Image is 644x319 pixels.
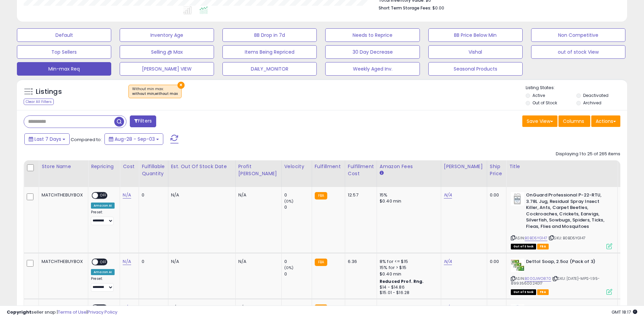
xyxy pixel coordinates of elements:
[428,28,523,42] button: BB Price Below Min
[34,136,61,142] span: Last 7 Days
[583,92,609,98] label: Deactivated
[17,62,111,76] button: Min-max Req
[511,289,536,295] span: All listings that are currently out of stock and unavailable for purchase on Amazon
[71,136,102,143] span: Compared to:
[222,28,317,42] button: BB Drop in 7d
[171,192,230,198] p: N/A
[142,163,165,177] div: Fulfillable Quantity
[444,192,452,198] a: N/A
[509,163,615,170] div: Title
[7,309,31,315] strong: Copyright
[17,28,111,42] button: Default
[556,151,620,157] div: Displaying 1 to 25 of 265 items
[120,45,214,59] button: Selling @ Max
[315,192,327,200] small: FBA
[284,163,309,170] div: Velocity
[526,259,608,267] b: Dettol Soap, 2.5oz (Pack of 3)
[380,265,436,271] div: 15% for > $15
[171,163,233,170] div: Est. Out Of Stock Date
[591,115,620,127] button: Actions
[531,45,625,59] button: out of stock View
[432,5,444,11] span: $0.00
[284,271,312,277] div: 0
[511,244,536,249] span: All listings that are currently out of stock and unavailable for purchase on Amazon
[525,276,551,282] a: B000JWO870
[238,192,276,198] div: N/A
[7,309,117,316] div: seller snap | |
[511,259,612,294] div: ASIN:
[142,259,163,265] div: 0
[444,258,452,265] a: N/A
[91,276,115,292] div: Preset:
[120,62,214,76] button: [PERSON_NAME] VIEW
[583,100,601,106] label: Archived
[379,5,431,11] b: Short Term Storage Fees:
[380,278,424,284] b: Reduced Prof. Rng.
[325,45,420,59] button: 30 Day Decrease
[511,259,524,272] img: 51yECb5ulRL._SL40_.jpg
[511,276,600,286] span: | SKU: [DATE]-MPS-1.95-8993560024017
[511,192,524,206] img: 41mn31+E8UL._SL40_.jpg
[115,136,155,142] span: Aug-28 - Sep-03
[380,163,438,170] div: Amazon Fees
[142,192,163,198] div: 0
[348,163,374,177] div: Fulfillment Cost
[222,62,317,76] button: DAILY_MONITOR
[123,163,136,170] div: Cost
[104,133,163,145] button: Aug-28 - Sep-03
[315,259,327,266] small: FBA
[238,163,279,177] div: Profit [PERSON_NAME]
[177,82,185,89] button: ×
[444,163,484,170] div: [PERSON_NAME]
[36,87,62,97] h5: Listings
[130,115,156,127] button: Filters
[91,163,117,170] div: Repricing
[88,309,117,315] a: Privacy Policy
[537,289,549,295] span: FBA
[526,85,627,91] p: Listing States:
[548,235,586,241] span: | SKU: B0BD5YG147
[380,198,436,204] div: $0.40 min
[58,309,87,315] a: Terms of Use
[132,91,178,96] div: without min,without max
[315,163,342,170] div: Fulfillment
[42,163,85,170] div: Store Name
[380,290,436,296] div: $15.01 - $16.28
[123,258,131,265] a: N/A
[511,192,612,248] div: ASIN:
[222,45,317,59] button: Items Being Repriced
[24,133,70,145] button: Last 7 Days
[120,28,214,42] button: Inventory Age
[348,192,372,198] div: 12.57
[380,271,436,277] div: $0.40 min
[380,285,436,290] div: $14 - $14.86
[98,193,109,198] span: OFF
[558,115,590,127] button: Columns
[284,204,312,210] div: 0
[24,99,54,105] div: Clear All Filters
[532,100,557,106] label: Out of Stock
[348,259,372,265] div: 6.36
[526,192,608,231] b: OnGuard Professional P-22-RTU, 3.78L Jug, Residual Spray Insect Killer, Ants, Carpet Beetles, Coc...
[380,170,384,176] small: Amazon Fees.
[284,198,294,204] small: (0%)
[238,259,276,265] div: N/A
[490,259,501,265] div: 0.00
[42,192,83,198] div: MATCHTHEBUYBOX
[490,192,501,198] div: 0.00
[284,192,312,198] div: 0
[123,192,131,198] a: N/A
[325,62,420,76] button: Weekly Aged Inv.
[132,86,178,97] span: Without min max :
[532,92,545,98] label: Active
[17,45,111,59] button: Top Sellers
[98,259,109,265] span: OFF
[563,118,584,125] span: Columns
[522,115,557,127] button: Save View
[380,192,436,198] div: 15%
[284,259,312,265] div: 0
[42,259,83,265] div: MATCHTHEBUYBOX
[525,235,547,241] a: B0BD5YG147
[537,244,549,249] span: FBA
[428,45,523,59] button: Vishal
